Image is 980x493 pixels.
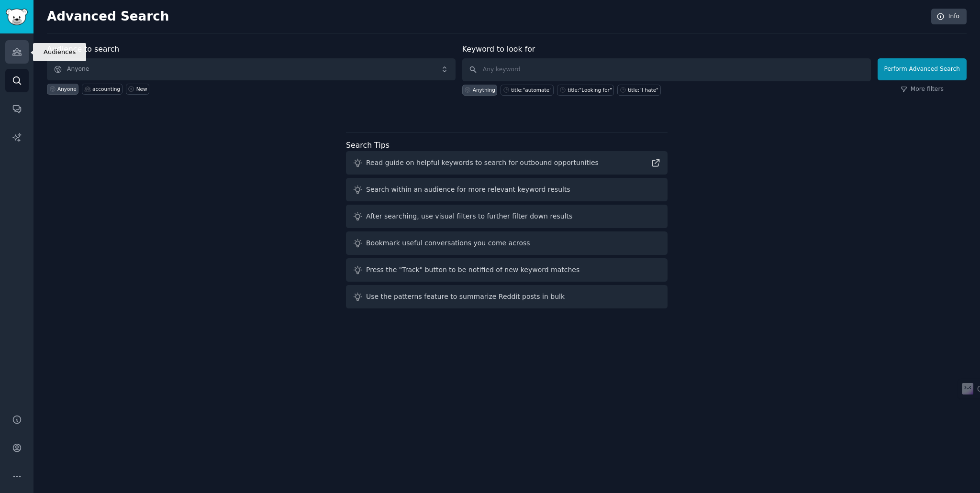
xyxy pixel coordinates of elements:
[47,58,456,80] button: Anyone
[931,9,967,25] a: Info
[473,87,495,93] div: Anything
[462,58,871,81] input: Any keyword
[6,9,28,25] img: GummySearch logo
[568,87,612,93] div: title:"Looking for"
[366,265,579,275] div: Press the "Track" button to be notified of new keyword matches
[47,44,119,54] label: Audience to search
[511,87,552,93] div: title:"automate"
[47,9,926,24] h2: Advanced Search
[366,185,570,195] div: Search within an audience for more relevant keyword results
[366,158,599,168] div: Read guide on helpful keywords to search for outbound opportunities
[366,292,565,302] div: Use the patterns feature to summarize Reddit posts in bulk
[92,86,120,92] div: accounting
[346,141,390,150] label: Search Tips
[628,87,658,93] div: title:"I hate"
[366,211,572,221] div: After searching, use visual filters to further filter down results
[136,86,147,92] div: New
[901,85,944,94] a: More filters
[462,44,535,54] label: Keyword to look for
[366,238,530,248] div: Bookmark useful conversations you come across
[126,84,149,95] a: New
[57,86,77,92] div: Anyone
[878,58,967,80] button: Perform Advanced Search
